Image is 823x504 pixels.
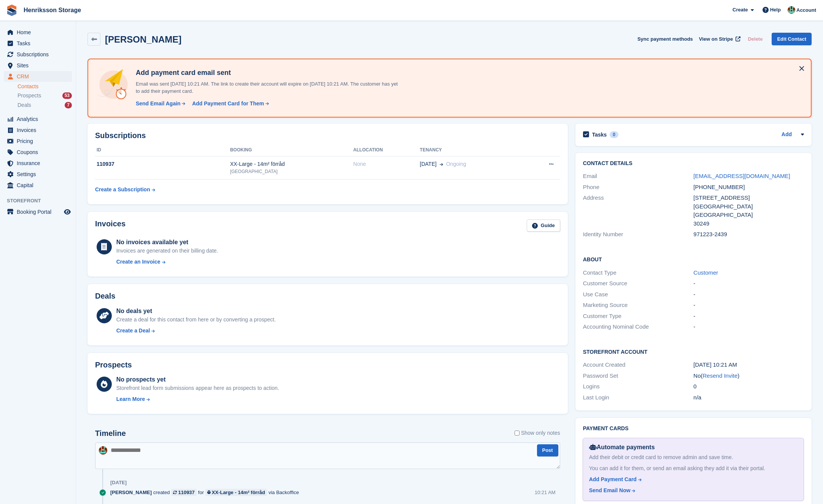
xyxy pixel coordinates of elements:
div: 110937 [178,489,194,496]
div: Add their debit or credit card to remove admin and save time. [589,453,798,461]
span: Create [732,6,748,14]
span: Insurance [17,158,62,169]
div: Send Email Again [136,100,181,108]
div: 0 [693,382,804,391]
div: Learn More [116,395,145,403]
h2: Contact Details [583,161,804,167]
div: No invoices available yet [116,238,218,247]
a: menu [4,180,72,191]
a: Guide [527,219,560,232]
a: Add Payment Card [589,475,794,483]
div: No prospects yet [116,375,279,384]
a: menu [4,158,72,169]
div: XX-Large - 14m² förråd [212,489,265,496]
a: Add Payment Card for Them [189,100,270,108]
span: View on Stripe [699,35,733,43]
div: Email [583,172,694,181]
div: Phone [583,183,694,192]
span: Account [796,6,816,14]
th: ID [95,144,230,156]
span: Invoices [17,125,62,135]
a: menu [4,136,72,146]
a: Resend Invite [703,372,738,379]
h2: Storefront Account [583,348,804,355]
span: Booking Portal [17,207,62,217]
span: Help [770,6,781,14]
div: [PHONE_NUMBER] [693,183,804,192]
a: Create a Subscription [95,183,155,197]
button: Delete [745,33,766,45]
a: Henriksson Storage [21,4,84,16]
div: 0 [610,131,618,138]
th: Allocation [353,144,420,156]
div: [GEOGRAPHIC_DATA] [693,202,804,211]
a: Customer [693,269,718,276]
div: [GEOGRAPHIC_DATA] [693,211,804,219]
div: Add Payment Card [589,475,637,483]
div: Customer Type [583,312,694,321]
a: [EMAIL_ADDRESS][DOMAIN_NAME] [693,173,790,179]
div: [GEOGRAPHIC_DATA] [230,168,353,175]
img: Isak Martinelle [99,446,107,455]
div: 971223-2439 [693,230,804,239]
div: 53 [62,92,72,99]
a: menu [4,38,72,49]
div: Automate payments [589,443,798,452]
h2: Tasks [592,131,607,138]
a: Add [782,130,792,139]
div: Add Payment Card for Them [192,100,264,108]
h2: Timeline [95,429,126,438]
th: Tenancy [420,144,524,156]
img: stora-icon-8386f47178a22dfd0bd8f6a31ec36ba5ce8667c1dd55bd0f319d3a0aa187defe.svg [6,5,17,16]
a: menu [4,27,72,38]
a: Create an Invoice [116,258,218,266]
span: Ongoing [446,161,466,167]
a: View on Stripe [696,33,742,45]
a: menu [4,125,72,135]
a: XX-Large - 14m² förråd [205,489,267,496]
span: [DATE] [420,160,437,168]
button: Post [537,444,558,457]
a: menu [4,114,72,124]
div: [DATE] [110,480,127,486]
span: Tasks [17,38,62,49]
div: Identity Number [583,230,694,239]
div: Use Case [583,290,694,299]
a: menu [4,60,72,71]
span: [PERSON_NAME] [110,489,152,496]
span: Coupons [17,147,62,157]
div: Account Created [583,361,694,369]
button: Sync payment methods [637,33,693,45]
label: Show only notes [515,429,560,437]
div: Invoices are generated on their billing date. [116,247,218,255]
div: n/a [693,393,804,402]
span: Capital [17,180,62,191]
div: Accounting Nominal Code [583,323,694,331]
div: [DATE] 10:21 AM [693,361,804,369]
div: - [693,301,804,310]
div: You can add it for them, or send an email asking they add it via their portal. [589,464,798,472]
span: Home [17,27,62,38]
img: Isak Martinelle [788,6,795,14]
h2: Deals [95,292,115,300]
div: Send Email Now [589,487,631,494]
div: 10:21 AM [535,489,556,496]
h2: Invoices [95,219,126,232]
span: ( ) [701,372,740,379]
div: No [693,372,804,380]
a: Learn More [116,395,279,403]
div: Create a Subscription [95,186,150,194]
div: [STREET_ADDRESS] [693,194,804,202]
a: Prospects 53 [17,92,72,100]
div: Password Set [583,372,694,380]
a: Deals 7 [17,101,72,109]
div: - [693,323,804,331]
div: Create an Invoice [116,258,160,266]
div: - [693,279,804,288]
div: Marketing Source [583,301,694,310]
div: - [693,312,804,321]
th: Booking [230,144,353,156]
span: Sites [17,60,62,71]
span: Deals [17,102,31,109]
div: XX-Large - 14m² förråd [230,160,353,168]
